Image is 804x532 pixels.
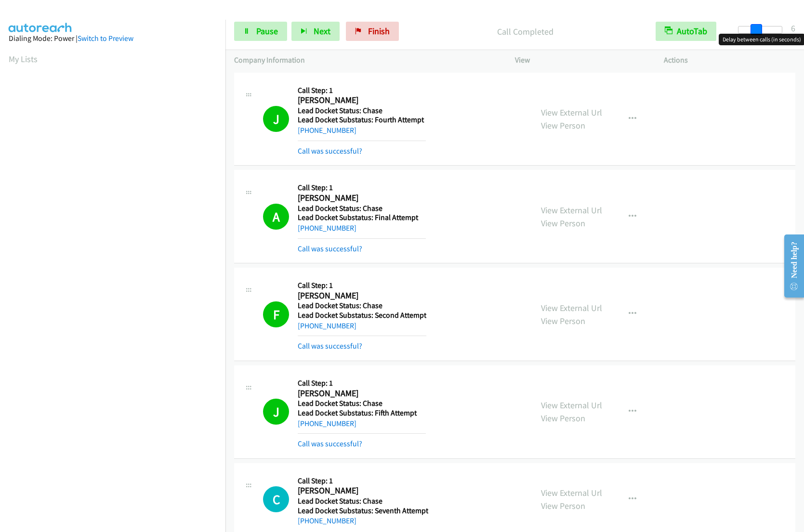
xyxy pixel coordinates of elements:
a: View External Url [541,487,602,498]
a: Call was successful? [298,439,362,448]
a: [PHONE_NUMBER] [298,126,356,135]
h1: C [263,486,289,512]
div: Dialing Mode: Power | [9,33,217,44]
h2: [PERSON_NAME] [298,193,426,204]
div: The call is yet to be attempted [263,486,289,512]
h1: F [263,301,289,327]
h5: Lead Docket Substatus: Seventh Attempt [298,506,428,516]
a: View External Url [541,302,602,313]
a: Call was successful? [298,146,362,156]
button: AutoTab [656,22,716,41]
p: Actions [664,54,795,66]
iframe: Dialpad [9,74,225,532]
h1: A [263,204,289,230]
h5: Lead Docket Substatus: Fifth Attempt [298,408,426,418]
a: [PHONE_NUMBER] [298,223,356,233]
a: View Person [541,218,585,229]
a: Finish [346,22,399,41]
h1: J [263,106,289,132]
h1: J [263,399,289,425]
a: View Person [541,315,585,326]
a: Call was successful? [298,341,362,350]
a: Call was successful? [298,244,362,253]
h2: [PERSON_NAME] [298,388,426,399]
p: Company Information [234,54,498,66]
h5: Call Step: 1 [298,476,428,486]
h2: [PERSON_NAME] [298,95,426,106]
h5: Call Step: 1 [298,378,426,388]
span: Finish [368,26,390,37]
h5: Lead Docket Status: Chase [298,301,426,311]
a: [PHONE_NUMBER] [298,321,356,330]
p: View [515,54,646,66]
h5: Lead Docket Status: Chase [298,399,426,408]
a: Switch to Preview [78,34,133,43]
h5: Lead Docket Substatus: Final Attempt [298,213,426,222]
h5: Lead Docket Status: Chase [298,204,426,213]
a: View Person [541,120,585,131]
a: Pause [234,22,287,41]
button: Next [291,22,340,41]
a: My Lists [9,53,38,65]
h5: Call Step: 1 [298,86,426,95]
a: View External Url [541,205,602,216]
h2: [PERSON_NAME] [298,485,426,496]
iframe: Resource Center [776,228,804,304]
h2: [PERSON_NAME] [298,290,426,301]
div: 6 [791,22,795,35]
span: Next [314,26,330,37]
span: Pause [256,26,278,37]
h5: Lead Docket Substatus: Second Attempt [298,311,426,320]
a: View Person [541,413,585,424]
h5: Call Step: 1 [298,281,426,290]
a: View External Url [541,400,602,411]
h5: Call Step: 1 [298,183,426,193]
a: [PHONE_NUMBER] [298,419,356,428]
a: View Person [541,500,585,511]
h5: Lead Docket Status: Chase [298,106,426,116]
p: Call Completed [412,25,638,38]
a: View External Url [541,107,602,118]
h5: Lead Docket Substatus: Fourth Attempt [298,115,426,125]
h5: Lead Docket Status: Chase [298,496,428,506]
a: [PHONE_NUMBER] [298,516,356,525]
